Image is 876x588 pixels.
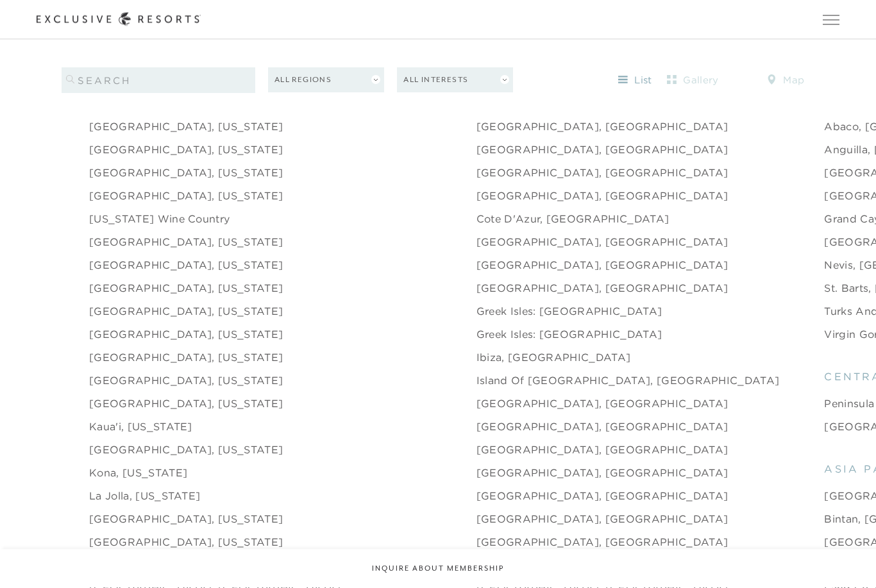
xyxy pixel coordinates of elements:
[89,535,283,550] a: [GEOGRAPHIC_DATA], [US_STATE]
[89,119,283,135] a: [GEOGRAPHIC_DATA], [US_STATE]
[89,396,283,412] a: [GEOGRAPHIC_DATA], [US_STATE]
[268,67,384,92] button: All Regions
[476,489,729,504] a: [GEOGRAPHIC_DATA], [GEOGRAPHIC_DATA]
[476,419,729,435] a: [GEOGRAPHIC_DATA], [GEOGRAPHIC_DATA]
[476,327,662,342] a: Greek Isles: [GEOGRAPHIC_DATA]
[89,327,283,342] a: [GEOGRAPHIC_DATA], [US_STATE]
[606,70,664,90] button: list
[62,67,255,93] input: search
[476,142,729,158] a: [GEOGRAPHIC_DATA], [GEOGRAPHIC_DATA]
[476,304,662,319] a: Greek Isles: [GEOGRAPHIC_DATA]
[89,512,283,527] a: [GEOGRAPHIC_DATA], [US_STATE]
[664,70,721,90] button: gallery
[476,373,780,389] a: Island of [GEOGRAPHIC_DATA], [GEOGRAPHIC_DATA]
[476,512,729,527] a: [GEOGRAPHIC_DATA], [GEOGRAPHIC_DATA]
[476,442,729,458] a: [GEOGRAPHIC_DATA], [GEOGRAPHIC_DATA]
[89,466,187,481] a: Kona, [US_STATE]
[476,258,729,273] a: [GEOGRAPHIC_DATA], [GEOGRAPHIC_DATA]
[476,535,729,550] a: [GEOGRAPHIC_DATA], [GEOGRAPHIC_DATA]
[89,165,283,181] a: [GEOGRAPHIC_DATA], [US_STATE]
[476,165,729,181] a: [GEOGRAPHIC_DATA], [GEOGRAPHIC_DATA]
[757,70,814,90] button: map
[89,189,283,204] a: [GEOGRAPHIC_DATA], [US_STATE]
[89,142,283,158] a: [GEOGRAPHIC_DATA], [US_STATE]
[89,235,283,250] a: [GEOGRAPHIC_DATA], [US_STATE]
[397,67,513,92] button: All Interests
[89,350,283,365] a: [GEOGRAPHIC_DATA], [US_STATE]
[476,189,729,204] a: [GEOGRAPHIC_DATA], [GEOGRAPHIC_DATA]
[89,442,283,458] a: [GEOGRAPHIC_DATA], [US_STATE]
[89,489,200,504] a: La Jolla, [US_STATE]
[476,119,729,135] a: [GEOGRAPHIC_DATA], [GEOGRAPHIC_DATA]
[89,212,230,227] a: [US_STATE] Wine Country
[476,466,729,481] a: [GEOGRAPHIC_DATA], [GEOGRAPHIC_DATA]
[89,373,283,389] a: [GEOGRAPHIC_DATA], [US_STATE]
[89,281,283,296] a: [GEOGRAPHIC_DATA], [US_STATE]
[89,419,192,435] a: Kaua'i, [US_STATE]
[476,235,729,250] a: [GEOGRAPHIC_DATA], [GEOGRAPHIC_DATA]
[89,258,283,273] a: [GEOGRAPHIC_DATA], [US_STATE]
[89,304,283,319] a: [GEOGRAPHIC_DATA], [US_STATE]
[476,212,670,227] a: Cote d'Azur, [GEOGRAPHIC_DATA]
[823,15,839,24] button: Open navigation
[476,350,631,365] a: Ibiza, [GEOGRAPHIC_DATA]
[476,281,729,296] a: [GEOGRAPHIC_DATA], [GEOGRAPHIC_DATA]
[476,396,729,412] a: [GEOGRAPHIC_DATA], [GEOGRAPHIC_DATA]
[817,529,876,588] iframe: Qualified Messenger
